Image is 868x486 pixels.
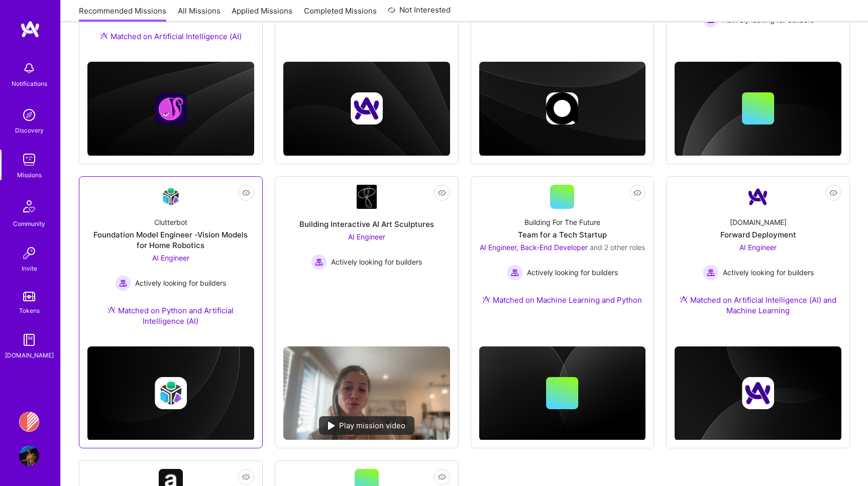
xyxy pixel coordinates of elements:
[17,170,42,180] div: Missions
[242,473,250,481] i: icon EyeClosed
[17,446,42,466] a: User Avatar
[178,6,221,22] a: All Missions
[507,265,523,281] img: Actively looking for builders
[742,377,774,409] img: Company logo
[746,185,770,209] img: Company Logo
[590,243,645,252] span: and 2 other roles
[19,58,39,78] img: bell
[328,422,335,430] img: play
[351,92,383,125] img: Company logo
[675,295,841,316] div: Matched on Artificial Intelligence (AI) and Machine Learning
[155,377,187,409] img: Company logo
[12,78,47,89] div: Notifications
[438,189,446,197] i: icon EyeClosed
[527,267,618,278] span: Actively looking for builders
[283,62,450,156] img: cover
[633,189,641,197] i: icon EyeClosed
[5,350,54,360] div: [DOMAIN_NAME]
[19,412,39,432] img: Banjo Health: AI Coding Tools Enablement Workshop
[357,185,377,209] img: Company Logo
[155,93,187,125] img: Company logo
[100,31,242,42] div: Matched on Artificial Intelligence (AI)
[479,62,646,156] img: cover
[829,189,837,197] i: icon EyeClosed
[438,473,446,481] i: icon EyeClosed
[135,278,226,288] span: Actively looking for builders
[19,330,39,350] img: guide book
[87,62,254,156] img: cover
[675,346,841,441] img: cover
[730,217,787,227] div: [DOMAIN_NAME]
[107,306,116,314] img: Ateam Purple Icon
[20,20,40,38] img: logo
[17,194,41,218] img: Community
[283,346,450,440] img: No Mission
[680,295,688,303] img: Ateam Purple Icon
[152,254,189,262] span: AI Engineer
[283,185,450,338] a: Company LogoBuilding Interactive AI Art SculpturesAI Engineer Actively looking for buildersActive...
[87,305,254,326] div: Matched on Python and Artificial Intelligence (AI)
[100,32,108,40] img: Ateam Purple Icon
[479,185,646,317] a: Building For The FutureTeam for a Tech StartupAI Engineer, Back-End Developer and 2 other rolesAc...
[19,150,39,170] img: teamwork
[154,217,187,227] div: Clutterbot
[675,62,841,156] img: cover
[19,446,39,466] img: User Avatar
[348,232,385,241] span: AI Engineer
[304,6,377,22] a: Completed Missions
[331,257,422,267] span: Actively looking for builders
[482,295,490,303] img: Ateam Purple Icon
[479,346,646,441] img: cover
[87,229,254,251] div: Foundation Model Engineer -Vision Models for Home Robotics
[115,275,131,291] img: Actively looking for builders
[17,412,42,432] a: Banjo Health: AI Coding Tools Enablement Workshop
[723,267,814,278] span: Actively looking for builders
[19,305,40,316] div: Tokens
[159,185,183,208] img: Company Logo
[19,105,39,125] img: discovery
[675,185,841,328] a: Company Logo[DOMAIN_NAME]Forward DeploymentAI Engineer Actively looking for buildersActively look...
[13,218,45,229] div: Community
[311,254,327,270] img: Actively looking for builders
[388,4,451,22] a: Not Interested
[23,292,35,301] img: tokens
[19,243,39,263] img: Invite
[319,416,414,435] div: Play mission video
[546,92,578,125] img: Company logo
[524,217,600,227] div: Building For The Future
[15,125,44,136] div: Discovery
[87,185,254,338] a: Company LogoClutterbotFoundation Model Engineer -Vision Models for Home RoboticsAI Engineer Activ...
[480,243,588,252] span: AI Engineer, Back-End Developer
[720,229,796,240] div: Forward Deployment
[703,265,719,281] img: Actively looking for builders
[739,243,777,252] span: AI Engineer
[482,295,642,305] div: Matched on Machine Learning and Python
[232,6,292,22] a: Applied Missions
[22,263,37,274] div: Invite
[299,219,434,229] div: Building Interactive AI Art Sculptures
[79,6,166,22] a: Recommended Missions
[242,189,250,197] i: icon EyeClosed
[87,346,254,441] img: cover
[518,229,607,240] div: Team for a Tech Startup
